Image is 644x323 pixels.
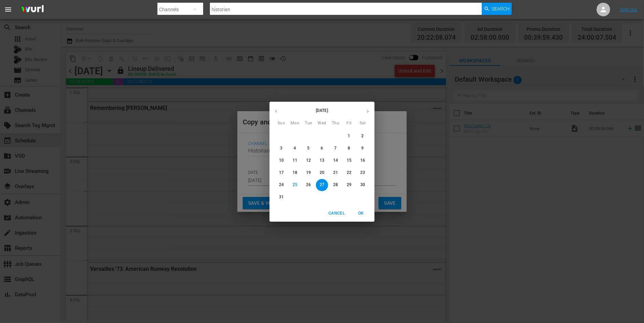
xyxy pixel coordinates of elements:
button: 11 [289,155,301,167]
button: 7 [329,142,342,155]
p: 23 [360,170,365,176]
button: 6 [316,142,328,155]
button: OK [350,208,372,219]
button: 12 [302,155,315,167]
button: 4 [289,142,301,155]
p: 24 [279,182,284,188]
p: 17 [279,170,284,176]
p: 5 [307,145,309,151]
button: 30 [357,179,369,191]
p: 25 [293,182,297,188]
button: 27 [316,179,328,191]
p: 14 [333,158,338,163]
button: 31 [275,191,287,203]
p: 9 [361,145,364,151]
p: 30 [360,182,365,188]
button: 23 [357,167,369,179]
button: 17 [275,167,287,179]
span: Thu [329,120,342,127]
p: 27 [320,182,324,188]
button: 13 [316,155,328,167]
span: Search [492,3,510,15]
button: 26 [302,179,315,191]
button: Cancel [326,208,347,219]
p: 1 [348,133,350,139]
button: 24 [275,179,287,191]
span: Fri [343,120,355,127]
span: Mon [289,120,301,127]
p: 18 [293,170,297,176]
button: 1 [343,130,355,142]
span: OK [353,210,369,217]
button: 18 [289,167,301,179]
button: 5 [302,142,315,155]
span: Tue [302,120,315,127]
p: 2 [361,133,364,139]
button: 10 [275,155,287,167]
p: 11 [293,158,297,163]
p: 16 [360,158,365,163]
p: 21 [333,170,338,176]
span: Cancel [328,210,345,217]
p: 13 [320,158,324,163]
button: 29 [343,179,355,191]
button: 21 [329,167,342,179]
p: 8 [348,145,350,151]
p: 20 [320,170,324,176]
button: 14 [329,155,342,167]
button: 22 [343,167,355,179]
p: 6 [321,145,323,151]
p: 10 [279,158,284,163]
button: 16 [357,155,369,167]
p: 15 [347,158,351,163]
p: 22 [347,170,351,176]
span: Sat [357,120,369,127]
span: Sun [275,120,287,127]
p: [DATE] [283,107,361,114]
button: 2 [357,130,369,142]
button: 8 [343,142,355,155]
p: 31 [279,194,284,200]
button: 28 [329,179,342,191]
p: 12 [306,158,311,163]
span: Wed [316,120,328,127]
p: 7 [334,145,337,151]
p: 4 [294,145,296,151]
a: Sign Out [620,7,638,12]
button: 9 [357,142,369,155]
img: ans4CAIJ8jUAAAAAAAAAAAAAAAAAAAAAAAAgQb4GAAAAAAAAAAAAAAAAAAAAAAAAJMjXAAAAAAAAAAAAAAAAAAAAAAAAgAT5G... [16,2,49,18]
button: 3 [275,142,287,155]
button: 15 [343,155,355,167]
button: 20 [316,167,328,179]
p: 26 [306,182,311,188]
p: 28 [333,182,338,188]
span: menu [4,5,12,14]
p: 3 [280,145,282,151]
button: 25 [289,179,301,191]
button: 19 [302,167,315,179]
p: 19 [306,170,311,176]
p: 29 [347,182,351,188]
